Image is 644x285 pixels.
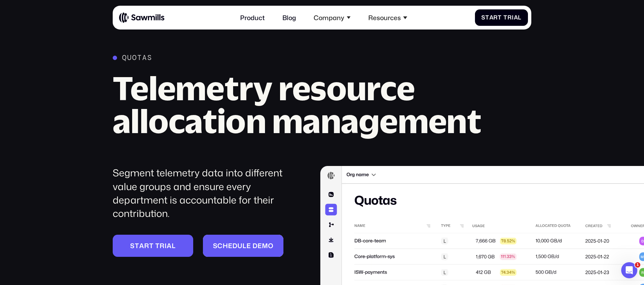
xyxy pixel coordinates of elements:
[243,242,247,249] span: l
[160,242,165,249] span: r
[144,242,149,249] span: r
[247,242,251,249] span: e
[228,242,232,249] span: e
[235,9,270,26] a: Product
[130,242,135,249] span: S
[309,9,355,26] div: Company
[167,242,172,249] span: a
[277,9,301,26] a: Blog
[621,262,637,278] iframe: Intercom live chat
[139,242,144,249] span: a
[635,262,640,268] span: 1
[498,14,502,21] span: t
[172,242,176,249] span: l
[503,14,507,21] span: T
[223,242,228,249] span: h
[485,14,489,21] span: t
[253,242,258,249] span: d
[113,166,298,220] div: Segment telemetry data into different value groups and ensure every department is accountable for...
[113,235,193,257] a: Starttrial
[155,242,160,249] span: t
[481,14,485,21] span: S
[518,14,522,21] span: l
[258,242,262,249] span: e
[514,14,518,21] span: a
[368,14,401,21] div: Resources
[475,9,528,26] a: StartTrial
[512,14,514,21] span: i
[213,242,218,249] span: S
[232,242,237,249] span: d
[493,14,498,21] span: r
[364,9,412,26] div: Resources
[165,242,167,249] span: i
[314,14,344,21] div: Company
[237,242,243,249] span: u
[262,242,268,249] span: m
[268,242,273,249] span: o
[149,242,154,249] span: t
[507,14,512,21] span: r
[135,242,139,249] span: t
[489,14,494,21] span: a
[122,54,153,62] div: Quotas
[113,72,531,137] h2: Telemetry resource allocation management
[217,242,223,249] span: c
